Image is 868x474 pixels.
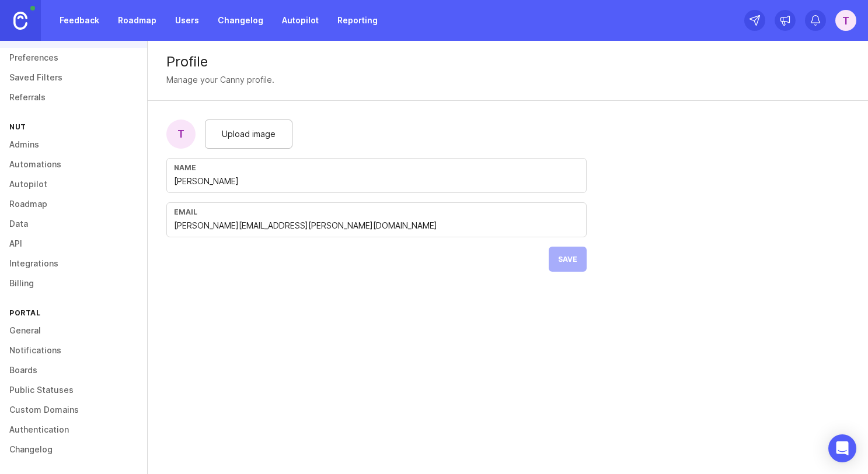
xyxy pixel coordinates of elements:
div: Email [174,208,579,216]
div: Name [174,163,579,172]
div: Open Intercom Messenger [828,434,856,462]
img: Canny Home [13,12,27,30]
div: T [166,120,196,149]
a: Autopilot [275,10,326,31]
a: Feedback [53,10,106,31]
a: Changelog [211,10,270,31]
div: Manage your Canny profile. [166,73,274,86]
a: Roadmap [111,10,163,31]
a: Reporting [330,10,385,31]
button: T [835,10,856,31]
a: Users [168,10,206,31]
div: Profile [166,55,849,69]
span: Upload image [222,128,276,141]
